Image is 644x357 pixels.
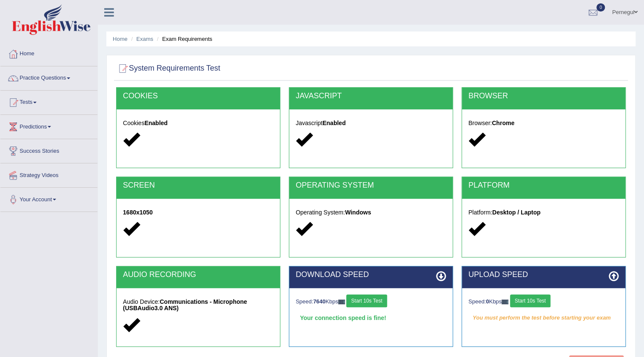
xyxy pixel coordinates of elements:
li: Exam Requirements [155,35,212,43]
strong: 7640 [313,298,325,305]
h2: PLATFORM [468,181,619,190]
a: Success Stories [0,139,97,160]
h2: JAVASCRIPT [296,92,446,100]
strong: Communications - Microphone (USBAudio3.0 ANS) [123,298,247,311]
a: Practice Questions [0,66,97,88]
strong: Windows [345,209,371,216]
h2: DOWNLOAD SPEED [296,271,446,279]
h2: BROWSER [468,92,619,100]
span: 0 [596,3,605,11]
h2: COOKIES [123,92,274,100]
strong: Chrome [492,120,514,126]
h2: System Requirements Test [116,62,220,75]
h5: Cookies [123,120,274,126]
h5: Operating System: [296,209,446,216]
h2: OPERATING SYSTEM [296,181,446,190]
h5: Audio Device: [123,299,274,312]
h5: Platform: [468,209,619,216]
strong: 1680x1050 [123,209,153,216]
button: Start 10s Test [346,294,387,307]
h2: UPLOAD SPEED [468,271,619,279]
a: Predictions [0,115,97,136]
a: Home [113,36,128,42]
button: Start 10s Test [510,294,550,307]
h5: Browser: [468,120,619,126]
a: Your Account [0,188,97,209]
strong: Enabled [145,120,168,126]
div: Speed: Kbps [468,294,619,309]
div: Your connection speed is fine! [296,311,446,324]
strong: Desktop / Laptop [492,209,541,216]
a: Tests [0,91,97,112]
img: ajax-loader-fb-connection.gif [502,300,508,304]
a: Strategy Videos [0,163,97,185]
strong: 0 [486,298,489,305]
a: Exams [137,36,154,42]
a: Home [0,42,97,63]
strong: Enabled [322,120,345,126]
h2: AUDIO RECORDING [123,271,274,279]
h2: SCREEN [123,181,274,190]
div: Speed: Kbps [296,294,446,309]
img: ajax-loader-fb-connection.gif [338,300,345,304]
em: You must perform the test before starting your exam [468,311,619,324]
h5: Javascript [296,120,446,126]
